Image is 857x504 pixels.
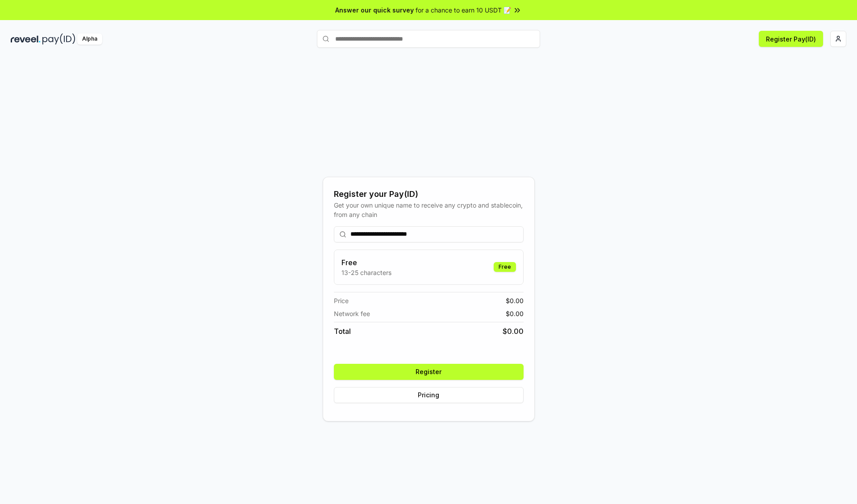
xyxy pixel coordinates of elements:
[334,200,524,219] div: Get your own unique name to receive any crypto and stablecoin, from any chain
[416,5,511,15] span: for a chance to earn 10 USDT 📝
[759,31,823,47] button: Register Pay(ID)
[42,33,75,45] img: pay_id
[341,268,391,277] p: 13-25 characters
[341,257,391,268] h3: Free
[334,309,370,318] span: Network fee
[11,33,41,45] img: reveel_dark
[506,309,524,318] span: $ 0.00
[77,33,102,45] div: Alpha
[334,188,524,200] div: Register your Pay(ID)
[334,326,351,337] span: Total
[334,296,349,305] span: Price
[334,364,524,380] button: Register
[503,326,524,337] span: $ 0.00
[506,296,524,305] span: $ 0.00
[335,5,414,15] span: Answer our quick survey
[334,387,524,403] button: Pricing
[494,262,516,272] div: Free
